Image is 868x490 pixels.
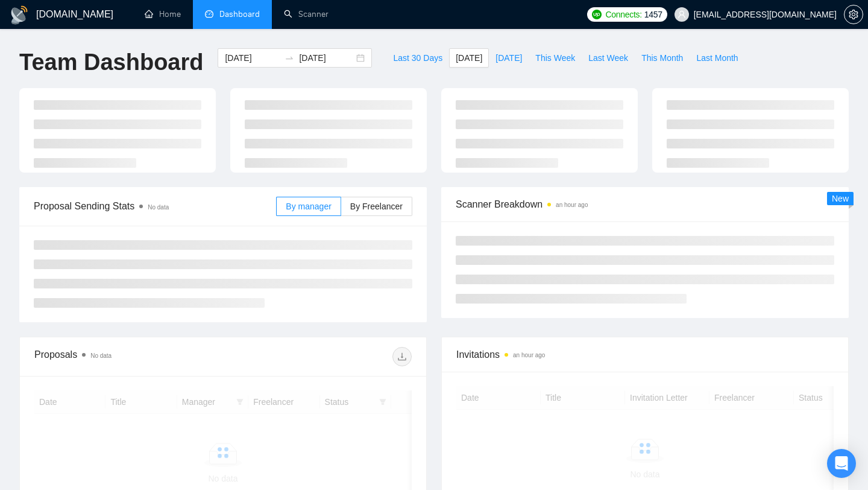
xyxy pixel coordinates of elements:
[456,51,482,65] span: [DATE]
[529,48,582,68] button: This Week
[285,53,294,63] span: swap-right
[286,202,331,211] span: By manager
[34,347,223,366] div: Proposals
[456,347,834,362] span: Invitations
[592,10,602,19] img: upwork-logo.png
[350,202,403,211] span: By Freelancer
[635,48,690,68] button: This Month
[678,10,686,19] span: user
[844,10,863,19] a: setting
[299,51,354,65] input: End date
[827,449,856,478] div: Open Intercom Messenger
[556,202,588,208] time: an hour ago
[393,51,442,65] span: Last 30 Days
[844,10,863,19] span: setting
[489,48,529,68] button: [DATE]
[605,8,641,21] span: Connects:
[696,51,738,65] span: Last Month
[644,8,662,21] span: 1457
[690,48,744,68] button: Last Month
[205,10,213,18] span: dashboard
[219,9,260,19] span: Dashboard
[535,51,575,65] span: This Week
[148,204,169,211] span: No data
[284,9,329,19] a: searchScanner
[844,5,863,24] button: setting
[588,51,628,65] span: Last Week
[145,9,181,19] a: homeHome
[10,5,29,25] img: logo
[34,199,276,214] span: Proposal Sending Stats
[225,51,280,65] input: Start date
[513,352,545,358] time: an hour ago
[495,51,522,65] span: [DATE]
[641,51,683,65] span: This Month
[456,197,834,212] span: Scanner Breakdown
[19,48,203,77] h1: Team Dashboard
[285,53,294,63] span: to
[582,48,635,68] button: Last Week
[90,352,112,359] span: No data
[449,48,489,68] button: [DATE]
[386,48,449,68] button: Last 30 Days
[832,194,849,203] span: New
